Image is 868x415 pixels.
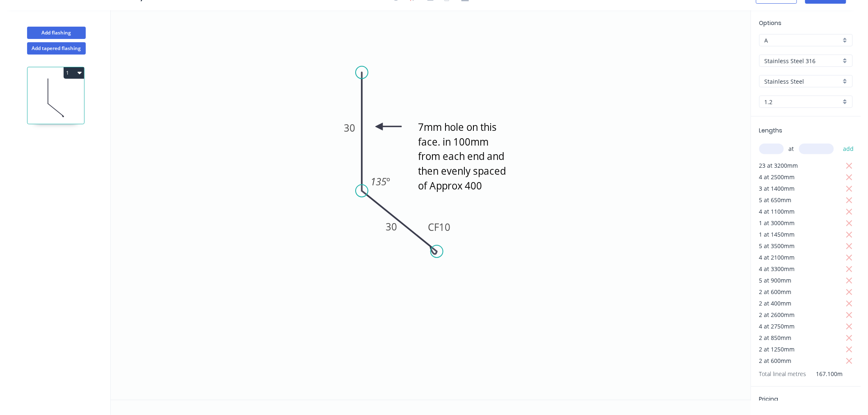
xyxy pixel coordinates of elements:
tspan: 30 [386,220,397,234]
button: 1 [64,67,84,79]
tspan: CF [428,221,439,234]
span: 4 at 2100mm [759,252,795,263]
span: 2 at 600mm [759,286,792,298]
button: add [839,142,858,156]
tspan: 10 [439,221,451,234]
button: Add flashing [27,27,86,39]
span: at [789,143,794,155]
span: Pricing [759,395,779,403]
tspan: 30 [344,121,355,135]
textarea: 7mm hole on this face. in 100mm from each end and then evenly spaced of Approx 400 [416,118,509,196]
span: 4 at 2500mm [759,171,795,183]
input: Material [765,57,841,65]
span: 2 at 1250mm [759,344,795,355]
tspan: º [386,175,390,188]
span: Lengths [759,126,783,135]
span: 1 at 1450mm [759,229,795,240]
span: 3 at 1400mm [759,183,795,194]
span: 2 at 2600mm [759,309,795,321]
span: 23 at 3200mm [759,160,798,171]
span: 5 at 650mm [759,194,792,206]
span: 5 at 900mm [759,275,792,286]
span: 4 at 1100mm [759,206,795,217]
input: Colour [765,77,841,86]
span: 167.100m [806,368,843,380]
span: 2 at 600mm [759,355,792,367]
span: 2 at 400mm [759,298,792,309]
span: 1 at 3000mm [759,217,795,229]
button: Add tapered flashing [27,42,86,55]
span: Options [759,19,782,27]
input: Thickness [765,98,841,106]
tspan: 135 [370,175,386,188]
span: Total lineal metres [759,368,806,380]
span: 4 at 3300mm [759,263,795,275]
span: 4 at 2750mm [759,321,795,332]
input: Price level [765,36,841,45]
span: 5 at 3500mm [759,240,795,252]
span: 2 at 850mm [759,332,792,344]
